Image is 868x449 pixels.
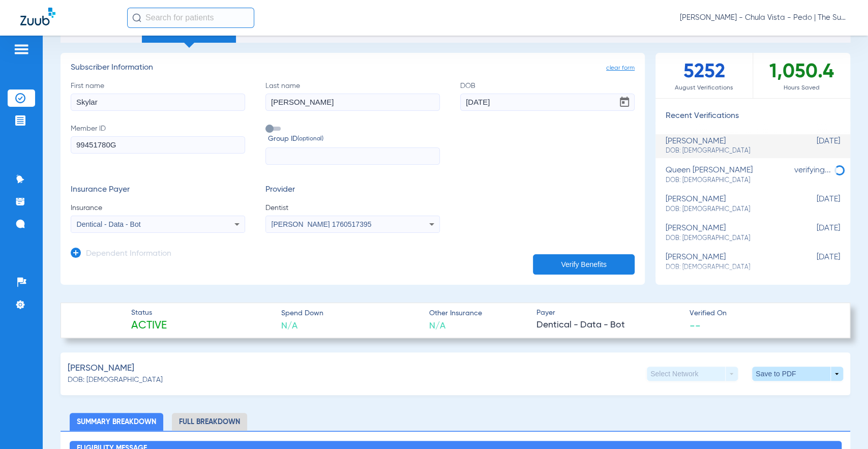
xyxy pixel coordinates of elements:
h3: Provider [265,185,440,195]
div: 5252 [655,53,753,98]
h3: Recent Verifications [655,111,850,122]
img: hamburger-icon [13,43,29,55]
label: Member ID [71,124,245,165]
h3: Insurance Payer [71,185,245,195]
span: Active [131,319,167,333]
label: DOB [460,81,635,111]
span: [PERSON_NAME] 1760517395 [272,220,372,228]
span: DOB: [DEMOGRAPHIC_DATA] [666,176,789,185]
span: Dentist [265,203,440,213]
iframe: Chat Widget [817,400,868,449]
span: Other Insurance [429,308,482,319]
h3: Dependent Information [86,249,171,259]
input: Member ID [71,136,245,154]
span: N/A [429,320,482,333]
div: [PERSON_NAME] [666,195,789,214]
span: Group ID [268,134,440,144]
span: Status [131,308,167,318]
span: [DATE] [789,224,840,243]
span: DOB: [DEMOGRAPHIC_DATA] [68,375,163,385]
span: DOB: [DEMOGRAPHIC_DATA] [666,205,789,214]
li: Summary Breakdown [70,413,163,431]
span: [PERSON_NAME] - Chula Vista - Pedo | The Super Dentists [680,13,848,23]
span: [DATE] [789,253,840,272]
span: clear form [606,63,635,73]
span: Insurance [71,203,245,213]
div: queen [PERSON_NAME] [666,166,789,185]
button: Save to PDF [752,367,843,381]
span: verifying... [794,166,831,174]
input: Search for patients [127,8,254,28]
span: Verified On [690,308,834,319]
div: [PERSON_NAME] [666,253,789,272]
img: Search Icon [132,13,141,22]
label: Last name [265,81,440,111]
button: Open calendar [614,92,635,112]
label: First name [71,81,245,111]
h3: Subscriber Information [71,63,635,73]
span: [DATE] [789,195,840,214]
span: DOB: [DEMOGRAPHIC_DATA] [666,234,789,243]
input: Last name [265,94,440,111]
li: Full Breakdown [172,413,247,431]
span: [PERSON_NAME] [68,362,134,375]
span: DOB: [DEMOGRAPHIC_DATA] [666,146,789,156]
span: -- [690,320,701,331]
img: Zuub Logo [20,8,55,25]
span: Hours Saved [753,83,851,93]
span: N/A [281,320,323,333]
button: Verify Benefits [533,254,635,275]
span: DOB: [DEMOGRAPHIC_DATA] [666,263,789,272]
span: Spend Down [281,308,323,319]
span: Dentical - Data - Bot [536,319,681,332]
span: August Verifications [655,83,753,93]
div: 1,050.4 [753,53,851,98]
div: [PERSON_NAME] [666,137,789,156]
div: [PERSON_NAME] [666,224,789,243]
small: (optional) [297,134,323,144]
span: [DATE] [789,137,840,156]
span: Payer [536,308,681,318]
input: First name [71,94,245,111]
span: Dentical - Data - Bot [77,220,141,228]
input: DOBOpen calendar [460,94,635,111]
